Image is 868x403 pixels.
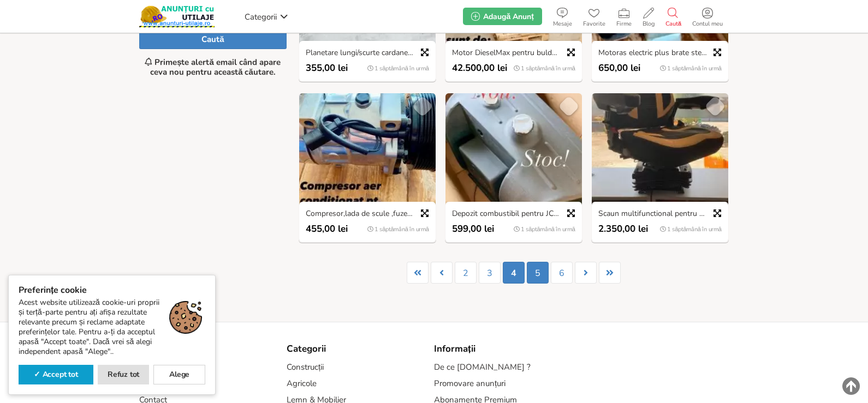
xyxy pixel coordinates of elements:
[611,21,637,27] span: Firme
[306,63,348,74] span: 355,00 lei
[19,285,205,295] strong: Preferințe cookie
[417,45,432,60] a: Previzualizare
[548,5,578,27] a: Mesaje
[417,206,432,221] a: Previzualizare
[593,209,727,219] a: Scaun multifunctional pentru buldoexcavatoare
[452,63,507,74] span: 42.500,00 lei
[563,206,579,221] a: Previzualizare
[447,209,581,219] a: Depozit combustibil pentru JCB in stoc
[527,262,549,284] a: 5
[452,224,494,234] span: 599,00 lei
[412,95,433,117] a: Salvează Favorit
[551,262,573,284] a: 6
[637,5,660,27] a: Blog
[657,224,727,234] div: 1 săptămână în urmă
[434,362,531,372] a: De ce [DOMAIN_NAME] ?
[511,63,580,74] div: 1 săptămână în urmă
[445,93,582,207] img: Depozit combustibil pentru JCB in stoc
[704,95,726,117] a: Salvează Favorit
[300,209,435,219] a: Compresor,lada de scule ,fuzete, piese variate pt JCB
[365,63,434,74] div: 1 săptămână în urmă
[842,377,860,395] img: scroll-to-top.png
[19,298,205,357] div: Acest website utilizează cookie-uri proprii și terță-parte pentru ați afișa rezultate relevante p...
[150,57,281,77] span: Primește alertă email când apare ceva nou pentru această căutare.
[657,63,727,74] div: 1 săptămână în urmă
[611,5,637,27] a: Firme
[593,49,727,58] a: Motoras electric plus brate stergator parbriz pentru JCB
[98,365,150,384] a: Refuz tot
[592,93,728,207] img: Scaun multifunctional pentru buldoexcavatoare
[19,365,93,384] a: ✓ Accept tot
[710,45,725,60] a: Previzualizare
[455,262,477,284] a: 2
[447,49,581,58] a: Motor DieselMax pentru buldoexcavatoare JCB
[139,29,287,49] button: Caută
[598,224,648,234] span: 2.350,00 lei
[710,206,725,221] a: Previzualizare
[153,365,205,384] a: Alege
[463,8,542,25] a: Adaugă Anunț
[300,49,435,58] a: Planetare lungi/scurte cardane capete de bara pentru JCB
[287,362,324,372] a: Construcții
[434,378,506,388] a: Promovare anunțuri
[687,5,728,27] a: Contul meu
[558,95,580,117] a: Salvează Favorit
[511,224,580,234] div: 1 săptămână în urmă
[578,5,611,27] a: Favorite
[548,21,578,27] span: Mesaje
[483,11,533,22] span: Adaugă Anunț
[660,5,687,27] a: Caută
[245,11,277,22] span: Categorii
[306,224,348,234] span: 455,00 lei
[687,21,728,27] span: Contul meu
[563,45,579,60] a: Previzualizare
[578,21,611,27] span: Favorite
[242,8,291,25] a: Categorii
[598,63,640,74] span: 650,00 lei
[660,21,687,27] span: Caută
[139,5,215,27] img: Anunturi-Utilaje.RO
[139,55,287,80] button: Primește alertă email când apare ceva nou pentru această căutare.
[365,224,434,234] div: 1 săptămână în urmă
[503,262,525,284] span: 4
[299,93,436,207] img: Compresor,lada de scule ,fuzete, piese variate pt JCB
[434,344,570,354] div: Informații
[479,262,501,284] a: 3
[287,378,317,388] a: Agricole
[287,344,423,354] div: Categorii
[637,21,660,27] span: Blog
